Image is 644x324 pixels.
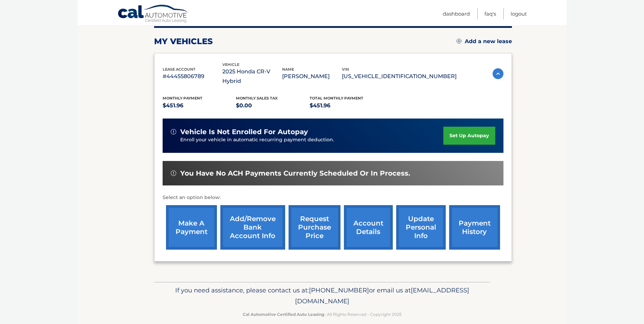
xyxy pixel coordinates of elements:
a: Dashboard [443,8,470,19]
a: Cal Automotive [117,4,189,24]
h2: my vehicles [154,36,213,47]
span: [EMAIL_ADDRESS][DOMAIN_NAME] [295,286,469,305]
a: update personal info [396,205,446,250]
img: alert-white.svg [171,170,176,176]
p: $451.96 [310,101,383,110]
img: add.svg [457,39,461,43]
a: payment history [449,205,500,250]
span: vehicle is not enrolled for autopay [180,128,308,136]
a: FAQ's [484,8,496,19]
a: Logout [511,8,527,19]
a: make a payment [166,205,217,250]
strong: Cal Automotive Certified Auto Leasing [243,312,324,317]
img: accordion-active.svg [493,68,503,79]
p: - All Rights Reserved - Copyright 2025 [159,311,486,318]
img: alert-white.svg [171,129,176,134]
p: $451.96 [163,101,236,110]
p: 2025 Honda CR-V Hybrid [222,67,282,86]
a: Add a new lease [457,38,512,45]
span: [PHONE_NUMBER] [309,286,369,294]
a: account details [344,205,393,250]
span: vehicle [222,62,239,67]
a: Add/Remove bank account info [220,205,285,250]
p: Enroll your vehicle in automatic recurring payment deduction. [180,136,444,144]
p: [PERSON_NAME] [282,72,342,81]
span: Total Monthly Payment [310,96,363,101]
p: $0.00 [236,101,310,110]
span: You have no ACH payments currently scheduled or in process. [180,169,410,178]
p: Select an option below: [163,194,503,202]
span: Monthly Payment [163,96,202,101]
p: [US_VEHICLE_IDENTIFICATION_NUMBER] [342,72,457,81]
span: Monthly sales Tax [236,96,278,101]
span: lease account [163,67,196,72]
p: If you need assistance, please contact us at: or email us at [159,285,486,307]
span: vin [342,67,349,72]
a: set up autopay [443,127,495,145]
a: request purchase price [289,205,341,250]
span: name [282,67,294,72]
p: #44455806789 [163,72,222,81]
